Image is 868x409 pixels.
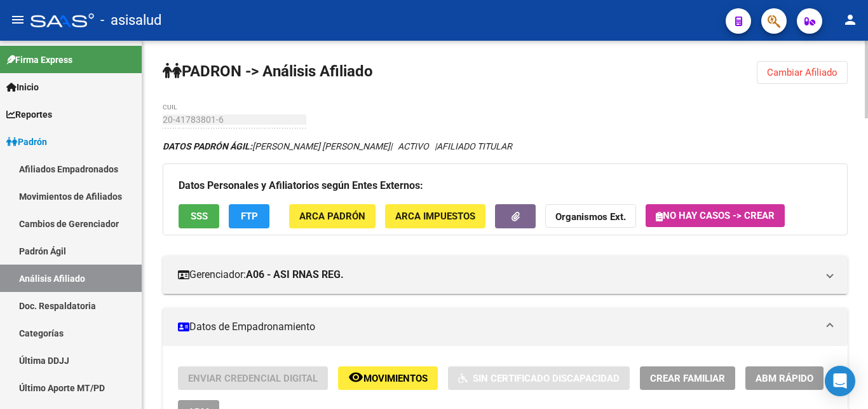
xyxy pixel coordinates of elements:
mat-icon: menu [10,12,25,27]
span: - asisalud [100,6,161,34]
span: FTP [241,211,258,223]
mat-expansion-panel-header: Gerenciador:A06 - ASI RNAS REG. [163,256,848,294]
mat-panel-title: Gerenciador: [178,268,817,282]
button: Cambiar Afiliado [757,61,848,84]
span: ARCA Padrón [299,211,365,223]
span: ARCA Impuestos [395,211,475,223]
button: FTP [229,204,269,228]
mat-icon: remove_red_eye [348,370,363,385]
span: Crear Familiar [650,373,725,384]
span: AFILIADO TITULAR [437,141,512,151]
strong: PADRON -> Análisis Afiliado [163,62,373,80]
i: | ACTIVO | [163,141,512,151]
span: Movimientos [363,373,428,384]
button: No hay casos -> Crear [646,204,785,227]
button: Sin Certificado Discapacidad [448,366,630,390]
span: [PERSON_NAME] [PERSON_NAME] [163,141,390,151]
h3: Datos Personales y Afiliatorios según Entes Externos: [179,177,832,195]
button: ARCA Impuestos [385,204,485,228]
span: Enviar Credencial Digital [188,373,318,384]
span: Cambiar Afiliado [767,67,837,78]
button: Crear Familiar [640,366,735,390]
span: Sin Certificado Discapacidad [473,373,620,384]
strong: Organismos Ext. [555,212,626,223]
div: Open Intercom Messenger [825,366,855,396]
span: Reportes [6,107,52,121]
button: Enviar Credencial Digital [178,366,328,390]
strong: A06 - ASI RNAS REG. [246,268,344,282]
button: SSS [179,204,219,228]
mat-panel-title: Datos de Empadronamiento [178,320,817,334]
span: SSS [191,211,208,223]
strong: DATOS PADRÓN ÁGIL: [163,141,252,151]
mat-icon: person [843,12,858,27]
span: Firma Express [6,53,72,67]
button: Movimientos [338,366,438,390]
span: Inicio [6,80,39,94]
span: No hay casos -> Crear [656,210,775,221]
button: Organismos Ext. [545,204,636,228]
span: Padrón [6,135,47,149]
button: ARCA Padrón [289,204,376,228]
mat-expansion-panel-header: Datos de Empadronamiento [163,308,848,346]
span: ABM Rápido [756,373,813,384]
button: ABM Rápido [745,366,824,390]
